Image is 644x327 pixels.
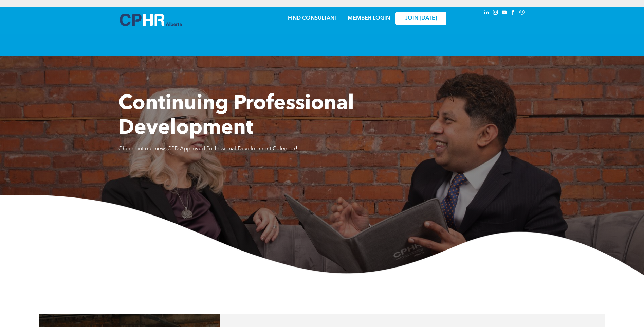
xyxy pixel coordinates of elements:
a: JOIN [DATE] [395,12,446,25]
img: A blue and white logo for cp alberta [120,14,182,26]
a: Social network [518,8,526,18]
a: youtube [501,8,508,18]
span: Check out our new, CPD Approved Professional Development Calendar! [118,146,297,152]
a: linkedin [483,8,491,18]
a: FIND CONSULTANT [288,16,337,21]
a: instagram [492,8,499,18]
a: facebook [510,8,517,18]
span: Continuing Professional Development [118,94,354,139]
span: JOIN [DATE] [405,15,437,22]
a: MEMBER LOGIN [348,16,390,21]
